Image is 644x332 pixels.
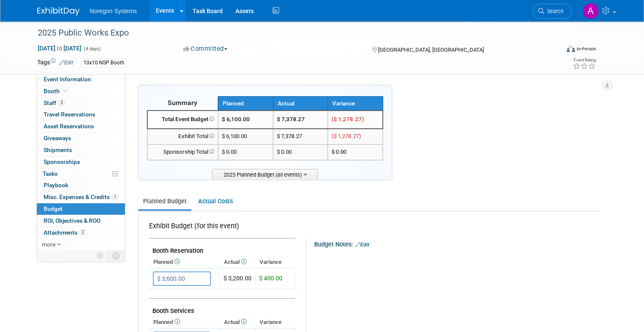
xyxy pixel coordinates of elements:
[255,256,295,268] th: Variance
[224,275,252,282] span: $ 3,200.00
[37,86,125,97] a: Booth
[37,191,125,203] a: Misc. Expenses & Credits1
[218,97,273,111] th: Planned
[355,242,369,248] a: Edit
[149,299,295,317] td: Booth Services
[567,45,575,52] img: Format-Inperson.png
[80,229,86,235] span: 2
[44,76,91,83] span: Event Information
[378,47,484,53] span: [GEOGRAPHIC_DATA], [GEOGRAPHIC_DATA]
[37,44,82,52] span: [DATE] [DATE]
[37,227,125,238] a: Attachments2
[222,149,237,155] span: $ 0.00
[44,217,100,224] span: ROI, Objectives & ROO
[576,46,596,52] div: In-Person
[222,133,247,139] span: $ 6,100.00
[55,45,64,52] span: to
[314,238,600,249] div: Budget Notes:
[220,256,255,268] th: Actual
[44,111,95,118] span: Travel Reservations
[168,99,197,107] span: Summary
[37,239,125,250] a: more
[35,25,549,41] div: 2025 Public Works Expo
[151,133,214,141] div: Exhibit Total
[58,100,65,106] span: 3
[583,3,599,19] img: Ali Connell
[149,316,220,328] th: Planned
[90,8,137,14] span: Noregon Systems
[37,74,125,85] a: Event Information
[59,60,73,66] a: Edit
[64,89,68,93] i: Booth reservation complete
[42,241,55,248] span: more
[44,158,80,165] span: Sponsorships
[273,129,328,144] td: $ 7,378.27
[44,123,94,130] span: Asset Reservations
[37,7,80,16] img: ExhibitDay
[138,194,191,209] a: Planned Budget
[83,46,101,52] span: (4 days)
[37,109,125,120] a: Travel Reservations
[332,116,364,122] span: ($ 1,278.27)
[44,135,71,141] span: Giveaways
[220,316,255,328] th: Actual
[544,8,564,14] span: Search
[273,111,328,129] td: $ 7,378.27
[149,238,295,257] td: Booth Reservation
[37,133,125,144] a: Giveaways
[273,144,328,160] td: $ 0.00
[44,88,69,94] span: Booth
[37,58,73,68] td: Tags
[37,203,125,215] a: Budget
[37,156,125,168] a: Sponsorships
[533,4,572,19] a: Search
[37,215,125,227] a: ROI, Objectives & ROO
[108,250,125,261] td: Toggle Event Tabs
[328,97,383,111] th: Variance
[37,97,125,109] a: Staff3
[93,250,108,261] td: Personalize Event Tab Strip
[255,316,295,328] th: Variance
[273,97,328,111] th: Actual
[151,148,214,156] div: Sponsorship Total
[149,256,220,268] th: Planned
[44,182,68,188] span: Playbook
[37,144,125,156] a: Shipments
[81,58,127,67] div: 10x10 NSP Booth
[514,44,596,57] div: Event Format
[37,180,125,191] a: Playbook
[44,100,65,106] span: Staff
[259,275,282,282] span: $ 400.00
[332,149,346,155] span: $ 0.00
[222,116,250,122] span: $ 6,100.00
[44,147,72,153] span: Shipments
[44,194,118,200] span: Misc. Expenses & Credits
[44,229,86,236] span: Attachments
[573,58,596,62] div: Event Rating
[149,221,292,235] div: Exhibit Budget (for this event)
[193,194,238,209] a: Actual Costs
[332,133,361,139] span: ($ 1,278.27)
[37,121,125,132] a: Asset Reservations
[44,205,63,212] span: Budget
[212,169,318,180] span: 2025 Planned Budget (all events)
[180,44,231,53] button: Committed
[37,168,125,180] a: Tasks
[112,194,118,200] span: 1
[43,170,58,177] span: Tasks
[151,116,214,124] div: Total Event Budget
